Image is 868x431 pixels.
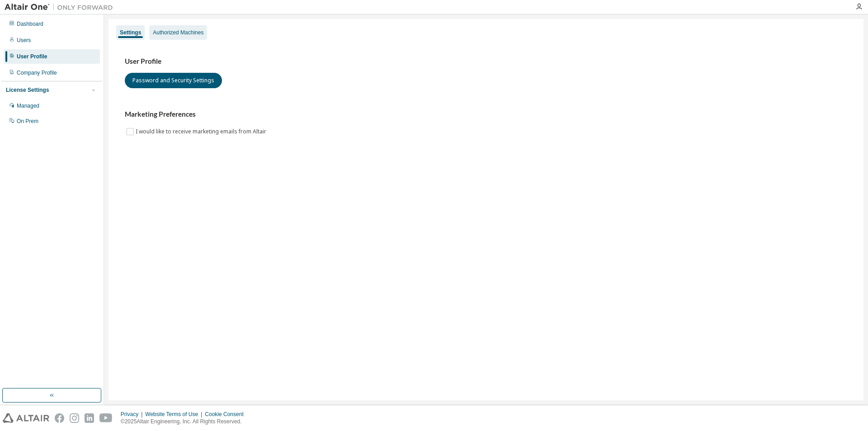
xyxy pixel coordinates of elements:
div: Managed [17,102,39,109]
div: Authorized Machines [153,29,203,36]
button: Password and Security Settings [125,73,222,88]
img: Altair One [5,3,118,12]
div: Privacy [121,411,145,418]
h3: User Profile [125,57,847,66]
img: altair_logo.svg [3,413,49,423]
img: linkedin.svg [85,413,94,423]
div: Dashboard [17,20,43,28]
div: User Profile [17,53,47,60]
div: Settings [120,29,141,36]
img: youtube.svg [99,413,113,423]
div: License Settings [6,86,49,94]
div: Users [17,37,31,44]
label: I would like to receive marketing emails from Altair [136,126,268,137]
div: Cookie Consent [205,411,249,418]
h3: Marketing Preferences [125,110,847,119]
div: On Prem [17,118,38,125]
img: instagram.svg [70,413,79,423]
div: Website Terms of Use [145,411,205,418]
div: Company Profile [17,69,57,76]
p: © 2025 Altair Engineering, Inc. All Rights Reserved. [121,418,249,426]
img: facebook.svg [55,413,64,423]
